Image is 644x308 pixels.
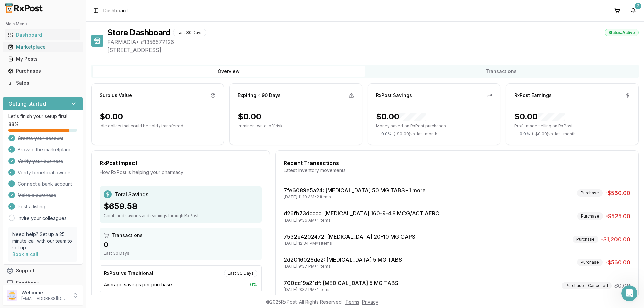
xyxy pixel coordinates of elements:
[8,68,77,74] div: Purchases
[104,281,173,288] span: Average savings per purchase:
[3,277,83,289] button: Feedback
[284,218,440,223] div: [DATE] 9:36 AM • 1 items
[21,296,68,301] p: [EMAIL_ADDRESS][DOMAIN_NAME]
[100,92,132,99] div: Surplus Value
[18,158,63,165] span: Verify your business
[562,282,612,289] div: Purchase - Cancelled
[18,181,72,187] span: Connect a bank account
[104,270,153,277] div: RxPost vs Traditional
[376,92,412,99] div: RxPost Savings
[8,56,77,62] div: My Posts
[18,215,67,222] a: Invite your colleagues
[18,203,45,210] span: Post a listing
[238,123,354,129] p: Imminent write-off risk
[114,190,148,198] span: Total Savings
[104,201,258,212] div: $659.58
[112,232,143,239] span: Transactions
[104,213,258,219] div: Combined savings and earnings through RxPost
[18,135,63,142] span: Create your account
[577,212,603,220] div: Purchase
[284,167,630,174] div: Latest inventory movements
[577,189,603,197] div: Purchase
[3,42,83,52] button: Marketplace
[394,131,437,137] span: ( - $0.00 ) vs. last month
[514,123,630,129] p: Profit made selling on RxPost
[628,5,639,16] button: 3
[5,29,80,41] a: Dashboard
[635,3,641,9] div: 3
[100,169,262,176] div: How RxPost is helping your pharmacy
[8,32,77,38] div: Dashboard
[12,231,73,251] p: Need help? Set up a 25 minute call with our team to set up.
[104,251,258,256] div: Last 30 Days
[107,46,639,54] span: [STREET_ADDRESS]
[12,251,38,257] a: Book a call
[100,123,216,129] p: Idle dollars that could be sold / transferred
[104,240,258,249] div: 0
[93,66,365,77] button: Overview
[5,53,80,65] a: My Posts
[605,189,630,197] span: -$560.00
[520,131,530,137] span: 0.0 %
[100,159,262,167] div: RxPost Impact
[284,194,426,200] div: [DATE] 11:19 AM • 2 items
[365,66,637,77] button: Transactions
[8,113,77,120] p: Let's finish your setup first!
[284,280,398,286] a: 700cc19a21df: [MEDICAL_DATA] 5 MG TABS
[8,44,77,50] div: Marketplace
[8,80,77,86] div: Sales
[514,92,552,99] div: RxPost Earnings
[103,7,128,14] span: Dashboard
[284,287,398,292] div: [DATE] 9:37 PM • 1 items
[18,169,72,176] span: Verify beneficial owners
[16,280,39,286] span: Feedback
[3,265,83,277] button: Support
[284,159,630,167] div: Recent Transactions
[5,77,80,89] a: Sales
[284,241,415,246] div: [DATE] 12:34 PM • 1 items
[107,38,639,46] span: FARMACIA • # 1356577126
[173,29,206,36] div: Last 30 Days
[284,264,402,269] div: [DATE] 9:37 PM • 1 items
[238,111,261,122] div: $0.00
[3,29,83,40] button: Dashboard
[224,270,257,277] div: Last 30 Days
[362,299,378,305] a: Privacy
[250,281,257,288] span: 0 %
[3,66,83,76] button: Purchases
[532,131,576,137] span: ( - $0.00 ) vs. last month
[284,233,415,240] a: 7532e4202472: [MEDICAL_DATA] 20-10 MG CAPS
[284,187,426,194] a: 7fe6089e5a24: [MEDICAL_DATA] 50 MG TABS+1 more
[573,236,598,243] div: Purchase
[3,54,83,64] button: My Posts
[605,258,630,266] span: -$560.00
[577,259,603,266] div: Purchase
[381,131,392,137] span: 0.0 %
[601,235,630,243] span: -$1,200.00
[7,290,17,301] img: User avatar
[103,7,128,14] nav: breadcrumb
[5,21,80,27] h2: Main Menu
[376,123,492,129] p: Money saved on RxPost purchases
[606,212,630,220] span: -$525.00
[3,3,46,13] img: RxPost Logo
[18,192,56,199] span: Make a purchase
[238,92,281,99] div: Expiring ≤ 90 Days
[5,65,80,77] a: Purchases
[5,41,80,53] a: Marketplace
[614,282,630,290] span: $0.00
[107,27,170,38] h1: Store Dashboard
[345,299,359,305] a: Terms
[514,111,565,122] div: $0.00
[605,29,639,36] div: Status: Active
[8,121,19,128] span: 88 %
[100,111,123,122] div: $0.00
[3,78,83,88] button: Sales
[21,289,68,296] p: Welcome
[284,256,402,263] a: 2d2016026de2: [MEDICAL_DATA] 5 MG TABS
[284,210,440,217] a: d26fb73dcccc: [MEDICAL_DATA] 160-9-4.8 MCG/ACT AERO
[376,111,426,122] div: $0.00
[621,285,637,301] iframe: Intercom live chat
[8,100,46,108] h3: Getting started
[18,146,72,153] span: Browse the marketplace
